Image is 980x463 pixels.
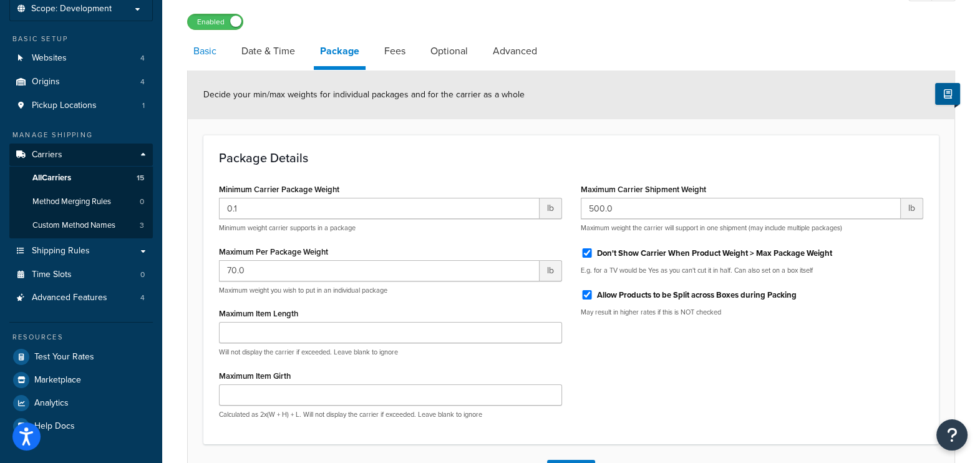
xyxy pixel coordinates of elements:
a: Marketplace [9,369,153,391]
li: Pickup Locations [9,94,153,117]
li: Origins [9,71,153,94]
span: 0 [140,270,145,280]
a: Date & Time [235,36,301,66]
label: Maximum Item Girth [219,371,291,381]
span: Pickup Locations [32,100,97,111]
div: Basic Setup [9,34,153,44]
li: Carriers [9,144,153,238]
a: Carriers [9,144,153,167]
span: Origins [32,77,60,87]
a: Origins4 [9,71,153,94]
a: Pickup Locations1 [9,94,153,117]
span: Test Your Rates [34,352,94,363]
a: Advanced Features4 [9,286,153,309]
li: Time Slots [9,263,153,286]
a: Test Your Rates [9,346,153,368]
div: Resources [9,332,153,343]
a: Time Slots0 [9,263,153,286]
a: Help Docs [9,415,153,437]
span: Analytics [34,398,69,409]
span: lb [901,198,923,219]
h3: Package Details [219,151,923,165]
p: E.g. for a TV would be Yes as you can't cut it in half. Can also set on a box itself [581,266,924,275]
li: Method Merging Rules [9,190,153,213]
button: Open Resource Center [936,419,968,451]
span: Time Slots [32,270,72,280]
label: Maximum Per Package Weight [219,247,328,256]
span: All Carriers [32,173,71,183]
span: Marketplace [34,375,81,386]
p: Minimum weight carrier supports in a package [219,223,562,233]
p: Will not display the carrier if exceeded. Leave blank to ignore [219,348,562,357]
a: Websites4 [9,47,153,70]
label: Don't Show Carrier When Product Weight > Max Package Weight [597,248,832,259]
label: Enabled [188,14,243,29]
span: lb [540,260,562,281]
a: Method Merging Rules0 [9,190,153,213]
p: Maximum weight you wish to put in an individual package [219,286,562,295]
label: Maximum Carrier Shipment Weight [581,185,706,194]
span: Websites [32,53,67,64]
span: 15 [137,173,144,183]
span: 4 [140,293,145,303]
button: Show Help Docs [935,83,960,105]
p: Maximum weight the carrier will support in one shipment (may include multiple packages) [581,223,924,233]
span: Help Docs [34,421,75,432]
a: Optional [424,36,474,66]
label: Maximum Item Length [219,309,298,318]
li: Custom Method Names [9,214,153,237]
a: Shipping Rules [9,240,153,263]
span: 4 [140,53,145,64]
a: Package [314,36,366,70]
span: Scope: Development [31,4,112,14]
span: Decide your min/max weights for individual packages and for the carrier as a whole [203,88,525,101]
span: Shipping Rules [32,246,90,256]
span: Advanced Features [32,293,107,303]
a: Advanced [487,36,543,66]
a: Basic [187,36,223,66]
span: 3 [140,220,144,231]
li: Advanced Features [9,286,153,309]
p: May result in higher rates if this is NOT checked [581,308,924,317]
a: Analytics [9,392,153,414]
li: Websites [9,47,153,70]
div: Manage Shipping [9,130,153,140]
span: Method Merging Rules [32,197,111,207]
span: Carriers [32,150,62,160]
span: 4 [140,77,145,87]
label: Allow Products to be Split across Boxes during Packing [597,290,797,301]
label: Minimum Carrier Package Weight [219,185,339,194]
span: Custom Method Names [32,220,115,231]
p: Calculated as 2x(W + H) + L. Will not display the carrier if exceeded. Leave blank to ignore [219,410,562,419]
span: lb [540,198,562,219]
span: 0 [140,197,144,207]
a: Custom Method Names3 [9,214,153,237]
a: Fees [378,36,412,66]
span: 1 [142,100,145,111]
a: AllCarriers15 [9,167,153,190]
